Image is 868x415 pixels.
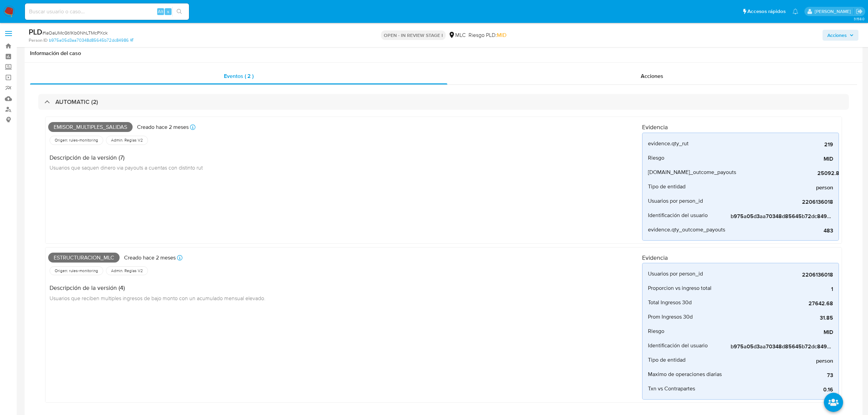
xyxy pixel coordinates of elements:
[49,37,133,43] a: b975a05d3aa70348d85645b72dc84986
[167,8,169,15] span: s
[55,98,98,106] h3: AUTOMATIC (2)
[448,31,466,39] div: MLC
[48,253,120,263] span: Estructuracion_mlc
[641,72,663,80] span: Acciones
[38,94,849,110] div: AUTOMATIC (2)
[29,26,42,37] b: PLD
[54,137,99,143] span: Origen: rules-monitoring
[29,37,48,43] b: Person ID
[172,7,186,16] button: search-icon
[381,30,446,40] p: OPEN - IN REVIEW STAGE I
[48,122,133,132] span: Emisor_multiples_salidas
[50,164,203,171] span: Usuarios que saquen dinero via payouts a cuentas con distinto rut
[50,154,203,161] h4: Descripción de la versión (7)
[792,9,798,14] a: Notificaciones
[124,254,176,262] p: Creado hace 2 meses
[469,31,506,39] span: Riesgo PLD:
[25,7,189,16] input: Buscar usuario o caso...
[224,72,254,80] span: Eventos ( 2 )
[110,268,144,273] span: Admin. Reglas V2
[823,30,858,41] button: Acciones
[54,268,99,273] span: Origen: rules-monitoring
[158,8,163,15] span: Alt
[815,8,853,15] p: aline.magdaleno@mercadolibre.com
[50,294,266,302] span: Usuarios que reciben multiples ingresos de bajo monto con un acumulado mensual elevado.
[856,8,863,15] a: Salir
[137,123,189,131] p: Creado hace 2 meses
[497,31,506,39] span: MID
[110,137,144,143] span: Admin. Reglas V2
[747,8,786,15] span: Accesos rápidos
[30,50,857,57] h1: Información del caso
[42,29,108,36] span: # IaOaUMcGti1Kb0NhLTMcPXck
[827,30,847,41] span: Acciones
[50,284,266,292] h4: Descripción de la versión (4)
